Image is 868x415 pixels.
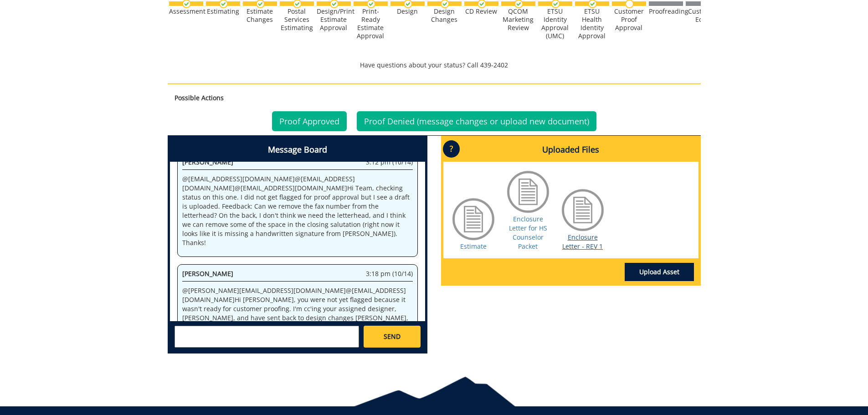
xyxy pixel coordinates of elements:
div: Design [390,7,425,15]
div: Estimate Changes [243,7,277,24]
h4: Uploaded Files [443,138,699,162]
p: @ [EMAIL_ADDRESS][DOMAIN_NAME] @ [EMAIL_ADDRESS][DOMAIN_NAME] @ [EMAIL_ADDRESS][DOMAIN_NAME] Hi T... [182,174,413,247]
div: Customer Proof Approval [612,7,646,32]
div: Postal Services Estimating [280,7,314,32]
a: Proof Denied (message changes or upload new document) [357,111,596,131]
p: Have questions about your status? Call 439-2402 [168,61,701,70]
a: Upload Asset [625,263,694,281]
p: ? [443,140,460,158]
a: Estimate [460,242,487,251]
div: Assessment [169,7,203,15]
h4: Message Board [170,138,425,162]
div: ETSU Identity Approval (UMC) [538,7,572,40]
span: [PERSON_NAME] [182,269,233,278]
div: Print-Ready Estimate Approval [354,7,388,40]
a: SEND [364,326,420,348]
strong: Possible Actions [175,93,224,102]
span: SEND [384,332,401,341]
div: Proofreading [649,7,683,15]
a: Proof Approved [272,111,347,131]
div: QCOM Marketing Review [501,7,535,32]
div: Estimating [206,7,240,15]
span: [PERSON_NAME] [182,158,233,166]
p: @ [PERSON_NAME][EMAIL_ADDRESS][DOMAIN_NAME] @ [EMAIL_ADDRESS][DOMAIN_NAME] Hi [PERSON_NAME], you ... [182,286,413,332]
textarea: messageToSend [175,326,359,348]
span: 3:18 pm (10/14) [366,269,413,278]
a: Enclosure Letter for HS Counselor Packet [509,215,547,251]
span: 3:12 pm (10/14) [366,158,413,167]
div: CD Review [464,7,498,15]
div: Design/Print Estimate Approval [317,7,351,32]
div: ETSU Health Identity Approval [575,7,609,40]
a: Enclosure Letter - REV 1 [562,233,603,251]
div: Customer Edits [686,7,720,24]
div: Design Changes [427,7,462,24]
